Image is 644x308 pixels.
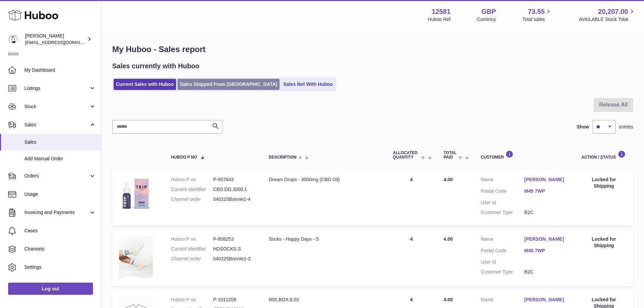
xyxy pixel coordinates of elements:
td: 4 [386,170,437,226]
dd: P-808253 [213,236,255,242]
span: Sales [24,139,96,145]
dt: Customer Type [481,269,524,275]
dd: 040225Bonnie1-4 [213,196,255,203]
span: Huboo P no [171,155,197,160]
div: Locked for Shipping [581,236,626,249]
span: Invoicing and Payments [24,209,89,216]
span: Orders [24,173,89,179]
dd: B2C [524,209,568,216]
div: Customer [481,150,568,160]
dt: Channel order [171,256,213,262]
a: Log out [8,283,93,295]
span: My Dashboard [24,67,96,73]
span: 4.00 [444,177,453,182]
dt: Name [481,176,524,185]
div: MIX.BOX.6.02 [269,297,379,303]
div: Dream Drops - 3000mg (CBD Oil) [269,176,379,183]
div: Currency [477,16,496,23]
h1: My Huboo - Sales report [112,44,633,55]
img: 1694773909.png [119,176,153,210]
span: Total paid [444,151,457,160]
dt: Current identifier [171,246,213,252]
span: AVAILABLE Stock Total [579,16,636,23]
dt: Name [481,297,524,305]
img: 125811695830058.jpg [119,236,153,278]
dd: P-1011208 [213,297,255,303]
dt: Huboo P no [171,176,213,183]
span: [EMAIL_ADDRESS][DOMAIN_NAME] [25,40,99,45]
strong: GBP [481,7,496,16]
div: Locked for Shipping [581,176,626,189]
span: Total sales [522,16,552,23]
dd: CBD.DD.3000.1 [213,186,255,193]
span: Cases [24,228,96,234]
span: Channels [24,246,96,252]
td: 4 [386,229,437,286]
strong: 12581 [432,7,451,16]
dt: Huboo P no [171,297,213,303]
a: M45 7WP [524,247,568,254]
a: [PERSON_NAME] [524,176,568,183]
div: Action / Status [581,150,626,160]
dt: Customer Type [481,209,524,216]
dt: Postal Code [481,247,524,256]
span: ALLOCATED Quantity [393,151,420,160]
div: [PERSON_NAME] [25,33,86,46]
a: 20,207.00 AVAILABLE Stock Total [579,7,636,23]
span: 20,207.00 [598,7,628,16]
span: Listings [24,85,89,92]
span: Stock [24,103,89,110]
span: 73.55 [528,7,545,16]
dd: 040225Bonnie1-3 [213,256,255,262]
dt: User Id [481,199,524,206]
img: rnash@drink-trip.com [8,34,18,44]
span: 4.00 [444,236,453,242]
span: Description [269,155,296,160]
dt: Huboo P no [171,236,213,242]
h2: Sales currently with Huboo [112,62,199,71]
div: Huboo Ref [428,16,451,23]
a: [PERSON_NAME] [524,236,568,242]
a: Sales Shipped From [GEOGRAPHIC_DATA] [177,79,280,90]
label: Show [577,124,589,130]
dd: HDSOCKS.S [213,246,255,252]
dt: Current identifier [171,186,213,193]
span: Settings [24,264,96,270]
a: [PERSON_NAME] [524,297,568,303]
dt: User Id [481,259,524,265]
dd: P-857643 [213,176,255,183]
span: Sales [24,122,89,128]
a: Sales Not With Huboo [281,79,335,90]
span: entries [619,124,633,130]
dt: Channel order [171,196,213,203]
span: Usage [24,191,96,197]
dd: B2C [524,269,568,275]
dt: Postal Code [481,188,524,196]
a: M45 7WP [524,188,568,194]
span: Add Manual Order [24,156,96,162]
a: 73.55 Total sales [522,7,552,23]
div: Socks - Happy Days - S [269,236,379,242]
dt: Name [481,236,524,244]
span: 4.00 [444,297,453,302]
a: Current Sales with Huboo [114,79,176,90]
